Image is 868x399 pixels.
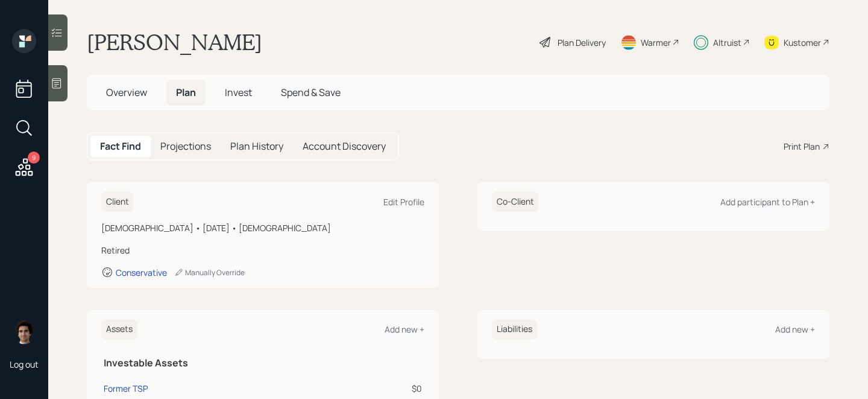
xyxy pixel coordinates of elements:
div: Plan Delivery [558,36,606,49]
span: Overview [106,86,147,99]
img: harrison-schaefer-headshot-2.png [12,320,36,344]
h5: Account Discovery [303,141,386,152]
div: Add new + [775,324,815,335]
div: Former TSP [104,382,148,395]
div: Altruist [713,36,741,49]
h5: Plan History [230,141,283,152]
div: Warmer [641,36,671,49]
h6: Co-Client [492,192,539,212]
div: Add participant to Plan + [720,196,815,208]
div: Kustomer [784,36,821,49]
div: 9 [28,152,40,164]
div: $0 [319,382,422,395]
h6: Client [101,192,134,212]
div: Manually Override [174,267,245,278]
h6: Liabilities [492,319,537,339]
span: Invest [225,86,252,99]
div: Log out [10,359,39,370]
div: Print Plan [784,140,820,153]
div: Conservative [116,267,167,278]
span: Spend & Save [281,86,341,99]
h6: Assets [101,319,137,339]
h5: Investable Assets [104,357,422,369]
div: Retired [101,244,424,257]
h5: Projections [160,141,211,152]
h5: Fact Find [100,141,141,152]
div: Add new + [385,324,424,335]
div: Edit Profile [383,196,424,208]
h1: [PERSON_NAME] [87,29,262,56]
div: [DEMOGRAPHIC_DATA] • [DATE] • [DEMOGRAPHIC_DATA] [101,222,424,234]
span: Plan [176,86,196,99]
